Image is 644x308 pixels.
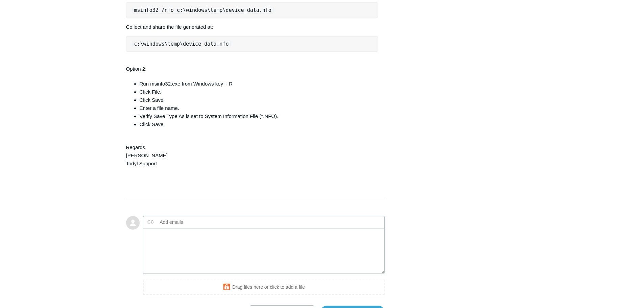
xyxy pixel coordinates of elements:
li: Click File. [140,88,378,96]
li: Verify Save Type As is set to System Information File (*.NFO). [140,112,378,120]
li: Click Save. [140,120,378,128]
code: c:\windows\temp\device_data.nfo [132,41,231,47]
code: msinfo32 /nfo c:\windows\temp\device_data.nfo [132,7,273,14]
input: Add emails [157,217,230,227]
li: Enter a file name. [140,104,378,112]
li: Run msinfo32.exe from Windows key + R [140,80,378,88]
textarea: Add your reply [143,229,385,274]
label: CC [147,217,154,227]
li: Click Save. [140,96,378,104]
